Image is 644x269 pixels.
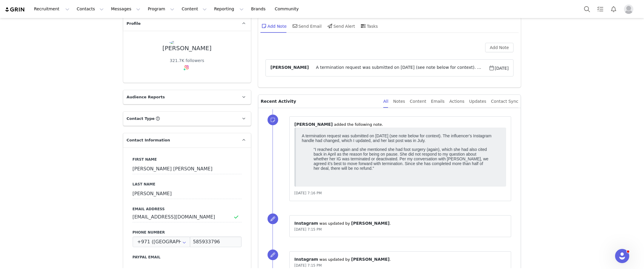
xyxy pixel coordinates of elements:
span: [PERSON_NAME] [270,64,309,71]
p: A termination request was submitted on [DATE] (see note below for context). The influencer’s Inst... [2,2,201,12]
button: Search [581,2,594,16]
span: [DATE] 7:16 PM [294,191,322,195]
div: Actions [449,95,464,108]
div: Add Note [260,19,287,33]
span: [PERSON_NAME] [351,221,389,226]
button: Program [144,2,178,16]
label: First Name [133,157,242,162]
img: instagram.svg [184,65,189,70]
span: Instagram [294,257,318,262]
p: ⁨ ⁩ was updated by ⁨ ⁩. [294,256,506,263]
div: Updates [469,95,486,108]
div: All [383,95,388,108]
img: placeholder-profile.jpg [624,4,633,14]
label: Paypal Email [133,255,242,260]
button: Recruitment [30,2,73,16]
iframe: Intercom live chat [615,249,629,263]
div: Content [410,95,426,108]
span: [PERSON_NAME] [294,122,333,127]
div: Emails [431,95,445,108]
p: Recent Activity [261,95,379,108]
div: United Arab Emirates [133,237,190,247]
span: [DATE] 7:15 PM [294,227,322,231]
a: Tasks [594,2,607,16]
div: Contact Sync [491,95,519,108]
button: Add Note [485,43,514,52]
label: Last Name [133,182,242,187]
span: Profile [127,21,141,27]
span: Instagram [294,221,318,226]
img: 18f4b10c-6502-477a-aa07-89a7c4f000d7.jpg [169,40,205,45]
button: Notifications [607,2,620,16]
div: Send Email [291,19,322,33]
input: Email Address [133,212,242,222]
button: Reporting [211,2,247,16]
button: Content [178,2,210,16]
button: Messages [107,2,144,16]
button: Contacts [73,2,107,16]
button: Profile [620,4,639,14]
label: Phone Number [133,230,242,235]
span: Contact Type [127,116,155,122]
p: ⁨ ⁩ was updated by ⁨ ⁩. [294,220,506,226]
input: (XXX) XXX-XXXX [190,237,241,247]
span: [PERSON_NAME] [351,257,389,262]
label: Email Address [133,206,242,212]
div: [PERSON_NAME] [162,45,211,52]
a: Community [271,2,305,16]
span: Audience Reports [127,94,165,100]
div: 321.7K followers [170,58,204,64]
div: Tasks [360,19,378,33]
div: Send Alert [326,19,355,33]
a: Brands [247,2,271,16]
span: [DATE] [489,64,508,71]
span: A termination request was submitted on [DATE] (see note below for context). The influencer’s Inst... [309,64,489,71]
img: grin logo [5,7,25,12]
input: Country [133,237,190,247]
span: [DATE] 7:15 PM [294,263,322,268]
span: Contact Information [127,137,170,143]
p: “I reached out again and she mentioned she had foot surgery (again), which she had also cited bac... [14,16,189,40]
p: ⁨ ⁩ ⁨added⁩ the following note. [294,121,506,128]
div: Notes [393,95,405,108]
